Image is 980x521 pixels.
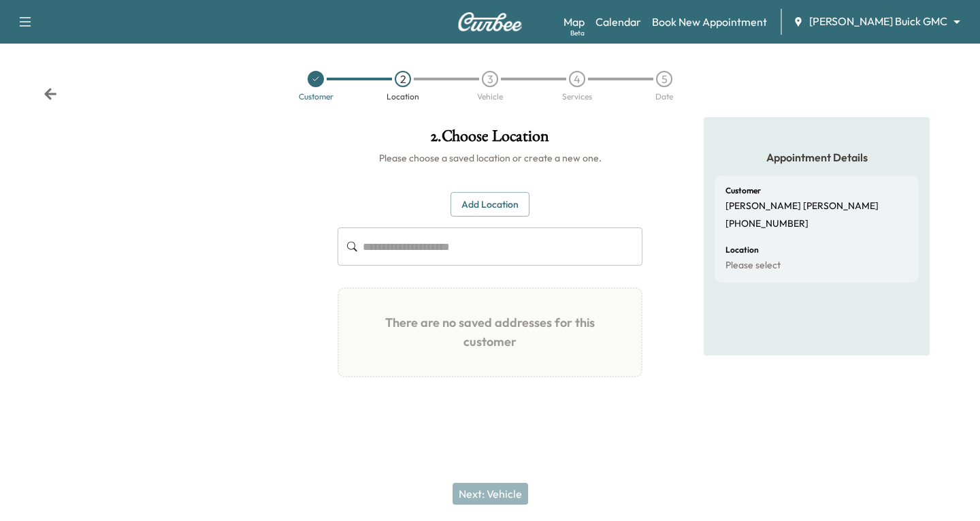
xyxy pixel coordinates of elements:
[656,71,672,87] div: 5
[562,93,592,101] div: Services
[395,71,411,87] div: 2
[563,14,585,30] a: MapBeta
[725,200,879,212] p: [PERSON_NAME] [PERSON_NAME]
[477,93,503,101] div: Vehicle
[387,93,419,101] div: Location
[652,14,767,30] a: Book New Appointment
[299,93,333,101] div: Customer
[44,87,57,101] div: Back
[569,71,585,87] div: 4
[725,218,808,230] p: [PHONE_NUMBER]
[655,93,673,101] div: Date
[451,192,529,217] button: Add Location
[595,14,641,30] a: Calendar
[725,246,759,254] h6: Location
[482,71,498,87] div: 3
[338,151,642,165] h6: Please choose a saved location or create a new one.
[350,300,630,365] h1: There are no saved addresses for this customer
[570,28,585,38] div: Beta
[338,128,642,151] h1: 2 . Choose Location
[457,12,523,31] img: Curbee Logo
[715,150,919,165] h5: Appointment Details
[809,14,947,29] span: [PERSON_NAME] Buick GMC
[725,259,781,272] p: Please select
[725,187,761,195] h6: Customer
